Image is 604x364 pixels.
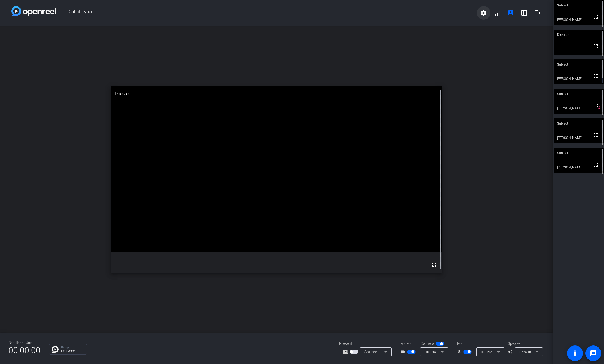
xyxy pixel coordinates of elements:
[508,341,542,347] div: Speaker
[592,102,599,109] mat-icon: fullscreen
[400,349,407,355] mat-icon: videocam_outline
[481,350,539,354] span: HD Pro Webcam C920 (046d:0892)
[554,118,604,129] div: Subject
[592,73,599,79] mat-icon: fullscreen
[452,341,508,347] div: Mic
[592,132,599,138] mat-icon: fullscreen
[480,10,487,16] mat-icon: settings
[554,148,604,158] div: Subject
[431,261,437,268] mat-icon: fullscreen
[8,343,41,357] span: 00:00:00
[339,341,395,347] div: Present
[8,340,41,346] div: Not Recording
[401,341,411,347] span: Video
[61,349,84,353] p: Everyone
[343,349,350,355] mat-icon: screen_share_outline
[521,10,527,16] mat-icon: grid_on
[592,161,599,168] mat-icon: fullscreen
[507,10,514,16] mat-icon: account_box
[11,6,56,16] img: white-gradient.svg
[572,350,578,357] mat-icon: accessibility
[519,350,586,354] span: Default - MacBook Air Speakers (Built-in)
[554,89,604,99] div: Subject
[414,341,434,347] span: Flip Camera
[592,43,599,50] mat-icon: fullscreen
[457,349,463,355] mat-icon: mic_none
[534,10,541,16] mat-icon: logout
[425,350,483,354] span: HD Pro Webcam C920 (046d:0892)
[508,349,515,355] mat-icon: volume_up
[111,86,442,101] div: Director
[364,350,377,354] span: Source
[52,346,59,353] img: Chat Icon
[61,346,84,349] p: Group
[554,30,604,40] div: Director
[590,350,597,357] mat-icon: message
[56,6,477,20] span: Global Cyber
[490,6,504,20] button: signal_cellular_alt
[592,14,599,20] mat-icon: fullscreen
[554,59,604,70] div: Subject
